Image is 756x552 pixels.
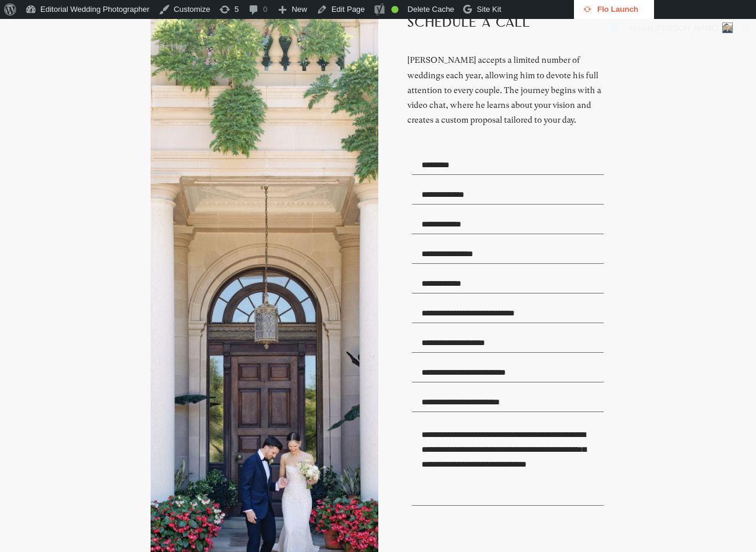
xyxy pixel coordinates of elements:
[655,24,719,33] span: [PERSON_NAME]
[477,5,501,14] span: Site Kit
[407,53,605,127] div: [PERSON_NAME] accepts a limited number of weddings each year, allowing him to devote his full att...
[626,19,738,38] a: Howdy,
[407,14,605,47] h2: SCHEDULE A CALL
[391,6,398,13] div: Good
[512,3,578,17] img: Views over 48 hours. Click for more Jetpack Stats.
